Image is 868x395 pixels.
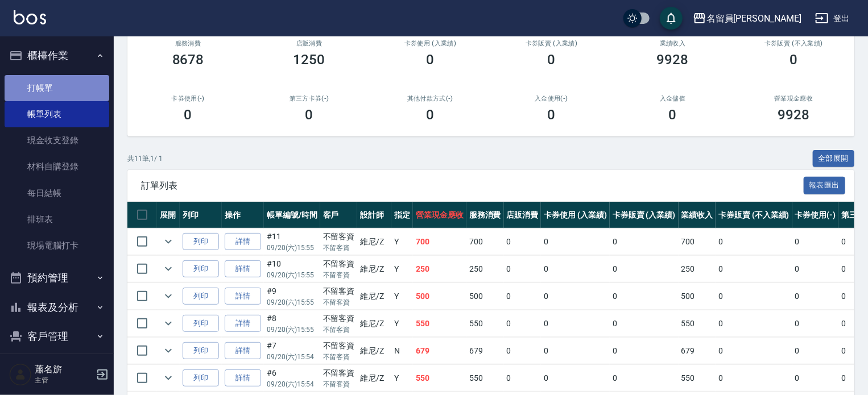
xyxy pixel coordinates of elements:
td: 0 [792,283,839,310]
td: 0 [541,365,610,392]
td: 0 [716,338,792,364]
td: 0 [504,283,542,310]
th: 帳單編號/時間 [264,202,320,228]
td: 700 [679,228,716,255]
td: 0 [504,365,542,392]
td: 0 [610,283,679,310]
span: 訂單列表 [141,180,804,192]
td: 0 [504,256,542,282]
h2: 第三方卡券(-) [262,95,356,102]
button: 列印 [183,342,219,360]
h2: 營業現金應收 [747,95,841,102]
button: expand row [160,260,177,277]
td: 0 [716,310,792,337]
td: 維尼 /Z [357,283,391,310]
h3: 0 [548,52,556,68]
h3: 0 [427,107,435,123]
button: 列印 [183,369,219,387]
td: 550 [466,365,504,392]
button: expand row [160,288,177,305]
img: Person [9,363,32,386]
button: 報表匯出 [804,177,846,194]
td: 679 [466,338,504,364]
h3: 0 [669,107,677,123]
p: 不留客資 [323,352,355,362]
h2: 其他付款方式(-) [383,95,477,102]
td: 0 [716,283,792,310]
th: 列印 [180,202,222,228]
p: 不留客資 [323,243,355,253]
td: Y [391,256,413,282]
button: 列印 [183,288,219,305]
h3: 9928 [657,52,689,68]
td: 0 [716,228,792,255]
p: 不留客資 [323,325,355,335]
td: 500 [413,283,466,310]
td: Y [391,283,413,310]
button: 登出 [811,8,854,29]
td: 250 [466,256,504,282]
div: 不留客資 [323,340,355,352]
div: 不留客資 [323,258,355,270]
button: 預約管理 [5,263,109,293]
td: 679 [413,338,466,364]
th: 指定 [391,202,413,228]
p: 09/20 (六) 15:54 [267,352,317,362]
button: expand row [160,233,177,250]
td: 0 [610,310,679,337]
h3: 0 [305,107,313,123]
button: 列印 [183,260,219,278]
h3: 1250 [294,52,325,68]
td: 0 [792,365,839,392]
h2: 店販消費 [262,40,356,47]
a: 材料自購登錄 [5,153,109,180]
th: 服務消費 [466,202,504,228]
td: 550 [466,310,504,337]
td: #10 [264,256,320,282]
a: 詳情 [225,342,261,360]
td: 0 [792,256,839,282]
a: 詳情 [225,260,261,278]
p: 主管 [35,375,93,385]
p: 不留客資 [323,297,355,307]
th: 卡券使用 (入業績) [541,202,610,228]
button: 櫃檯作業 [5,41,109,70]
a: 現金收支登錄 [5,127,109,153]
td: #11 [264,228,320,255]
td: #8 [264,310,320,337]
p: 09/20 (六) 15:55 [267,325,317,335]
div: 不留客資 [323,367,355,379]
button: 員工及薪資 [5,351,109,381]
td: 0 [610,228,679,255]
p: 不留客資 [323,270,355,280]
td: 0 [541,283,610,310]
td: 500 [679,283,716,310]
td: 0 [792,338,839,364]
div: 不留客資 [323,285,355,297]
h3: 8678 [172,52,204,68]
td: 0 [504,310,542,337]
h3: 0 [427,52,435,68]
h2: 業績收入 [626,40,720,47]
h2: 卡券販賣 (不入業績) [747,40,841,47]
a: 詳情 [225,233,261,251]
th: 店販消費 [504,202,542,228]
td: 0 [792,228,839,255]
h3: 0 [790,52,798,68]
p: 09/20 (六) 15:55 [267,297,317,307]
td: Y [391,228,413,255]
h3: 0 [548,107,556,123]
button: save [660,7,683,30]
td: 0 [541,338,610,364]
button: 全部展開 [813,150,855,168]
p: 不留客資 [323,379,355,389]
th: 展開 [157,202,180,228]
th: 業績收入 [679,202,716,228]
a: 帳單列表 [5,101,109,127]
td: 700 [413,228,466,255]
a: 每日結帳 [5,180,109,206]
td: Y [391,365,413,392]
a: 現場電腦打卡 [5,232,109,259]
button: 報表及分析 [5,293,109,322]
th: 營業現金應收 [413,202,466,228]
